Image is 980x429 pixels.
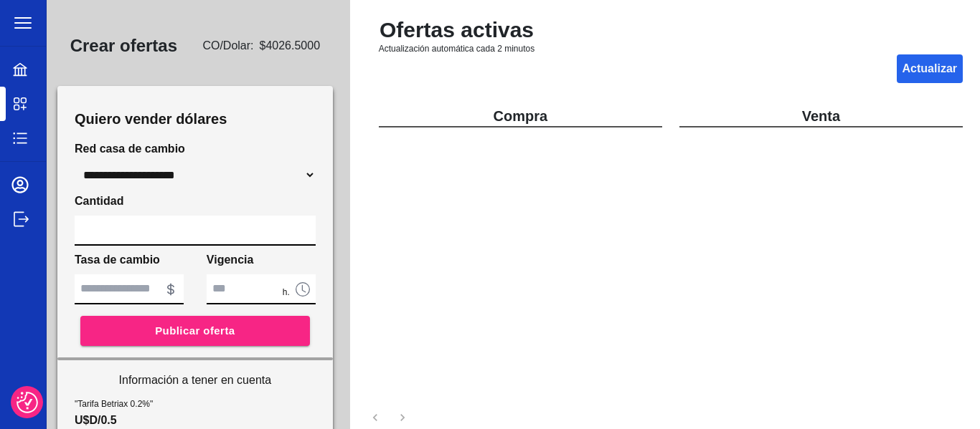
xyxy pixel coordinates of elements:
p: U$D/0.5 [75,412,316,429]
button: Publicar oferta [80,316,310,346]
span: "Tarifa Betriax 0.2%" [75,399,153,409]
span: Publicar oferta [155,322,235,340]
img: Revisit consent button [17,392,38,413]
span: Red casa de cambio [75,140,316,158]
span: Tasa de cambio [75,254,160,266]
span: Cantidad [75,193,316,210]
button: Preferencias de consentimiento [17,392,38,413]
p: Actualizar [903,60,957,77]
span: $ 4026.5000 [260,37,321,54]
p: Venta [802,106,840,126]
button: Actualizar [897,54,963,83]
span: Vigencia [207,254,254,266]
p: Información a tener en cuenta [75,372,316,389]
span: h. [283,286,290,298]
h2: Ofertas activas [380,17,534,43]
p: Compra [494,106,548,126]
span: CO /Dolar: [202,37,320,54]
h3: Quiero vender dólares [75,109,227,129]
nav: pagination navigation [362,406,980,429]
span: Actualización automática cada 2 minutos [379,43,534,54]
h3: Crear ofertas [70,34,177,57]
